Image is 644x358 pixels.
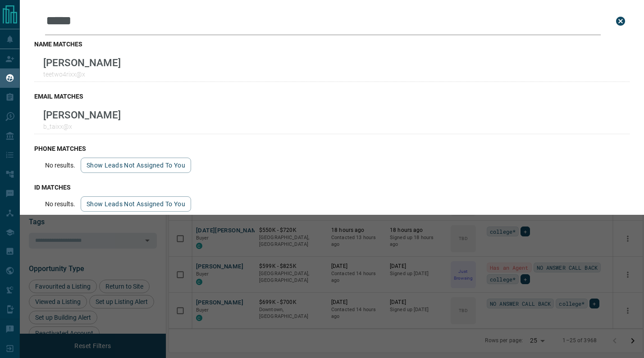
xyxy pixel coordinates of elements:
[45,200,75,208] p: No results.
[34,41,630,48] h3: name matches
[34,93,630,100] h3: email matches
[34,145,630,152] h3: phone matches
[43,123,121,130] p: b_taixx@x
[81,158,191,173] button: show leads not assigned to you
[612,12,630,30] button: close search bar
[81,196,191,212] button: show leads not assigned to you
[43,57,121,68] p: [PERSON_NAME]
[34,184,630,191] h3: id matches
[43,109,121,121] p: [PERSON_NAME]
[43,71,121,78] p: teetwo4rixx@x
[45,162,75,169] p: No results.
